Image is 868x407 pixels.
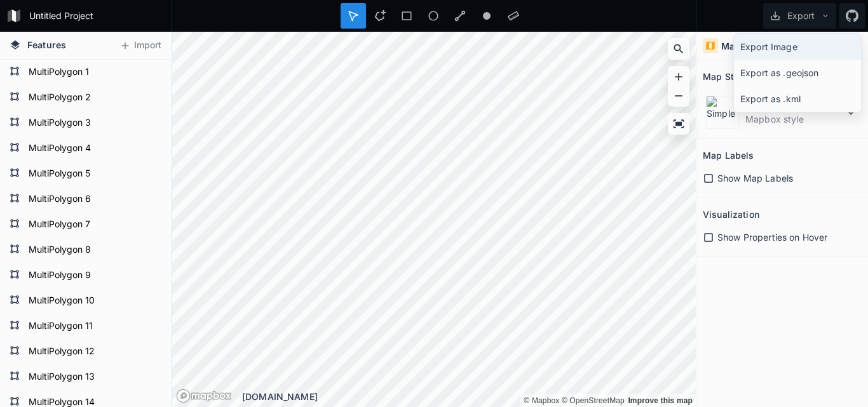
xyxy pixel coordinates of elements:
a: Mapbox [524,396,559,405]
dd: Mapbox style [745,112,843,126]
a: Mapbox logo [176,389,232,403]
div: [DOMAIN_NAME] [242,390,696,403]
div: Export as .kml [734,86,861,112]
div: Export as .geojson [734,60,861,86]
img: Simple [706,96,739,129]
h2: Map Labels [703,145,754,165]
a: Map feedback [628,396,693,405]
h2: Visualization [703,204,759,224]
span: Show Map Labels [717,171,793,185]
span: Features [27,38,66,51]
button: Import [113,36,168,56]
a: OpenStreetMap [562,396,625,405]
h4: Map and Visuals [721,39,796,53]
h2: Map Style [703,67,747,86]
span: Show Properties on Hover [717,230,827,244]
button: Export [763,3,836,29]
div: Export Image [734,34,861,60]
